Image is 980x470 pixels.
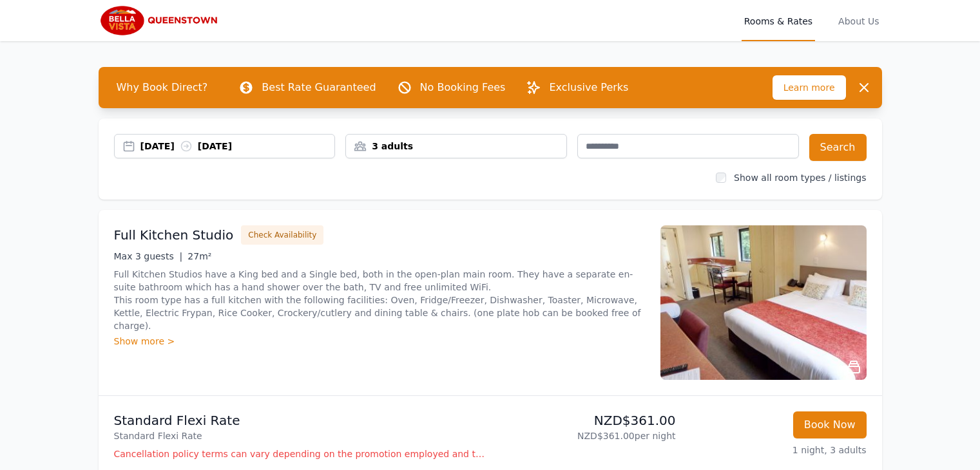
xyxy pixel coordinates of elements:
[549,80,628,95] p: Exclusive Perks
[114,268,645,332] p: Full Kitchen Studios have a King bed and a Single bed, both in the open-plan main room. They have...
[495,429,676,442] p: NZD$361.00 per night
[114,226,234,244] h3: Full Kitchen Studio
[773,75,846,100] span: Learn more
[114,447,485,460] p: Cancellation policy terms can vary depending on the promotion employed and the time of stay of th...
[241,225,323,245] button: Check Availability
[106,75,218,100] span: Why Book Direct?
[262,80,376,95] p: Best Rate Guaranteed
[114,429,485,442] p: Standard Flexi Rate
[99,5,223,36] img: Bella Vista Queenstown
[140,140,335,153] div: [DATE] [DATE]
[346,140,566,153] div: 3 adults
[734,173,866,183] label: Show all room types / listings
[686,444,867,456] p: 1 night, 3 adults
[114,411,485,429] p: Standard Flexi Rate
[420,80,506,95] p: No Booking Fees
[114,251,183,261] span: Max 3 guests |
[809,134,867,161] button: Search
[187,251,211,261] span: 27m²
[114,335,645,348] div: Show more >
[793,411,867,438] button: Book Now
[495,411,676,429] p: NZD$361.00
